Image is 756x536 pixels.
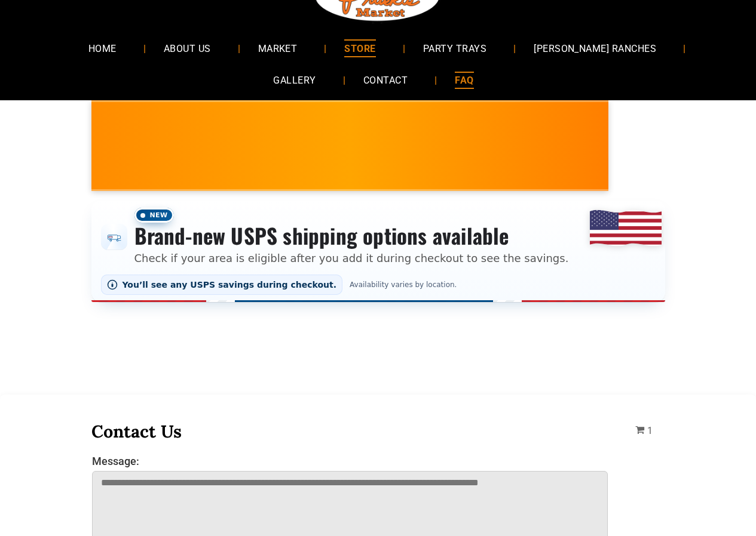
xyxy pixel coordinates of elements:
[134,208,174,223] span: New
[347,281,459,289] span: Availability varies by location.
[326,32,393,64] a: STORE
[91,420,609,442] h3: Contact Us
[71,32,134,64] a: HOME
[134,223,569,249] h3: Brand-new USPS shipping options available
[405,32,504,64] a: PARTY TRAYS
[240,32,316,64] a: MARKET
[345,64,426,96] a: CONTACT
[647,425,653,436] span: 1
[134,250,569,266] p: Check if your area is eligible after you add it during checkout to see the savings.
[91,201,665,302] div: Shipping options announcement
[146,32,229,64] a: ABOUT US
[255,64,333,96] a: GALLERY
[123,280,337,289] span: You’ll see any USPS savings during checkout.
[437,64,491,96] a: FAQ
[516,32,674,64] a: [PERSON_NAME] RANCHES
[92,455,608,467] label: Message:
[455,72,473,89] span: FAQ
